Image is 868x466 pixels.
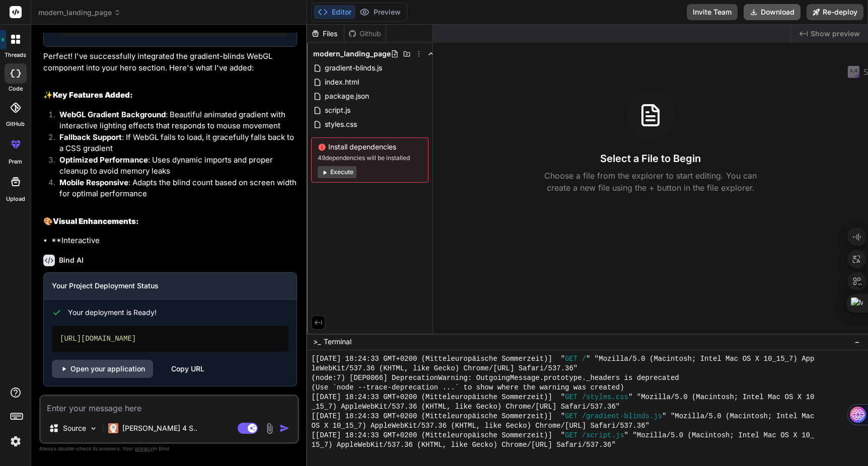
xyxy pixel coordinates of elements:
span: gradient-blinds.js [324,62,383,74]
span: GET [565,354,577,364]
span: " "Mozilla/5.0 (Macintosh; Intel Mac OS X 10 [628,393,814,402]
span: (node:7) [DEP0066] DeprecationWarning: OutgoingMessage.prototype._headers is deprecated [311,373,679,383]
span: script.js [324,104,351,116]
span: GET [565,412,577,421]
span: GET [565,431,577,440]
span: Install dependencies [318,142,422,152]
p: Always double-check its answers. Your in Bind [39,444,299,453]
span: /script.js [582,431,624,440]
span: " "Mozilla/5.0 (Macintosh; Intel Mac OS X 10_ [624,431,815,440]
button: Preview [355,5,405,19]
span: /gradient-blinds.js [582,412,662,421]
span: index.html [324,76,360,88]
span: >_ [313,337,321,347]
span: Show preview [811,29,860,39]
button: Download [744,4,801,20]
span: leWebKit/537.36 (KHTML, like Gecko) Chrome/[URL] Safari/537.36" [311,364,577,373]
img: settings [7,433,24,450]
span: /styles.css [582,393,628,402]
h2: ✨ [43,90,297,101]
li: **Interactive [51,235,297,247]
span: package.json [324,90,370,102]
span: " "Mozilla/5.0 (Macintosh; Intel Mac [662,412,814,421]
h3: Select a File to Begin [600,151,701,166]
button: Re-deploy [807,4,863,20]
span: Your deployment is Ready! [68,307,157,318]
div: [URL][DOMAIN_NAME] [52,326,288,352]
label: code [9,85,23,93]
strong: Optimized Performance [59,155,148,165]
span: privacy [135,445,153,451]
span: modern_landing_page [38,8,121,18]
button: Editor [314,5,355,19]
p: Choose a file from the explorer to start editing. You can create a new file using the + button in... [538,170,763,194]
span: OS X 10_15_7) AppleWebKit/537.36 (KHTML, like Gecko) Chrome/[URL] Safari/537.36" [311,421,649,431]
span: [[DATE] 18:24:33 GMT+0200 (Mitteleuropäische Sommerzeit)] " [311,354,565,364]
span: [[DATE] 18:24:33 GMT+0200 (Mitteleuropäische Sommerzeit)] " [311,431,565,440]
span: Terminal [324,337,351,347]
li: : Uses dynamic imports and proper cleanup to avoid memory leaks [51,154,297,177]
div: Copy URL [171,360,204,378]
p: Perfect! I've successfully integrated the gradient-blinds WebGL component into your hero section.... [43,51,297,73]
span: / [582,354,586,364]
li: : If WebGL fails to load, it gracefully falls back to a CSS gradient [51,132,297,154]
img: attachment [264,423,275,434]
label: Upload [6,195,25,203]
span: styles.css [324,118,358,130]
img: Claude 4 Sonnet [108,423,118,433]
strong: Fallback Support [59,132,122,142]
span: GET [565,393,577,402]
span: 49 dependencies will be installed [318,154,422,162]
span: [[DATE] 18:24:33 GMT+0200 (Mitteleuropäische Sommerzeit)] " [311,412,565,421]
span: (Use `node --trace-deprecation ...` to show where the warning was created) [311,383,624,393]
span: " "Mozilla/5.0 (Macintosh; Intel Mac OS X 10_15_7) App [586,354,814,364]
li: : Adapts the blind count based on screen width for optimal performance [51,177,297,200]
li: : Beautiful animated gradient with interactive lighting effects that responds to mouse movement [51,109,297,132]
label: threads [5,51,26,59]
img: icon [279,423,290,433]
p: Source [63,423,86,433]
span: − [854,337,860,347]
strong: Mobile Responsive [59,178,128,187]
strong: WebGL Gradient Background [59,110,166,119]
button: Invite Team [687,4,738,20]
button: Execute [318,166,356,178]
h6: Bind AI [59,255,84,265]
img: Pick Models [89,424,98,433]
label: prem [9,158,22,166]
h2: 🎨 [43,216,297,227]
strong: Key Features Added: [53,90,133,100]
span: 15_7) AppleWebKit/537.36 (KHTML, like Gecko) Chrome/[URL] Safari/537.36" [311,440,615,450]
span: [[DATE] 18:24:33 GMT+0200 (Mitteleuropäische Sommerzeit)] " [311,393,565,402]
strong: Visual Enhancements: [53,216,139,226]
span: _15_7) AppleWebKit/537.36 (KHTML, like Gecko) Chrome/[URL] Safari/537.36" [311,402,620,412]
span: modern_landing_page [313,49,391,59]
div: Files [307,29,344,39]
h3: Your Project Deployment Status [52,281,288,291]
button: − [852,334,862,350]
a: Open your application [52,360,153,378]
div: Github [344,29,386,39]
p: [PERSON_NAME] 4 S.. [122,423,197,433]
label: GitHub [6,120,25,128]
